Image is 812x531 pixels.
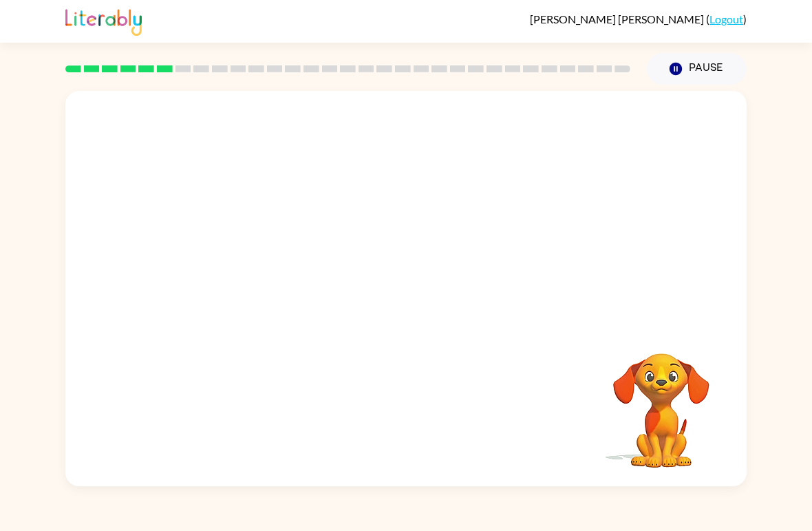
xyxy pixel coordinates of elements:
[65,6,142,36] img: Literably
[647,53,747,85] button: Pause
[592,332,730,470] video: Your browser must support playing .mp4 files to use Literably. Please try using another browser.
[709,12,743,25] a: Logout
[530,12,706,25] span: [PERSON_NAME] [PERSON_NAME]
[530,12,747,25] div: ( )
